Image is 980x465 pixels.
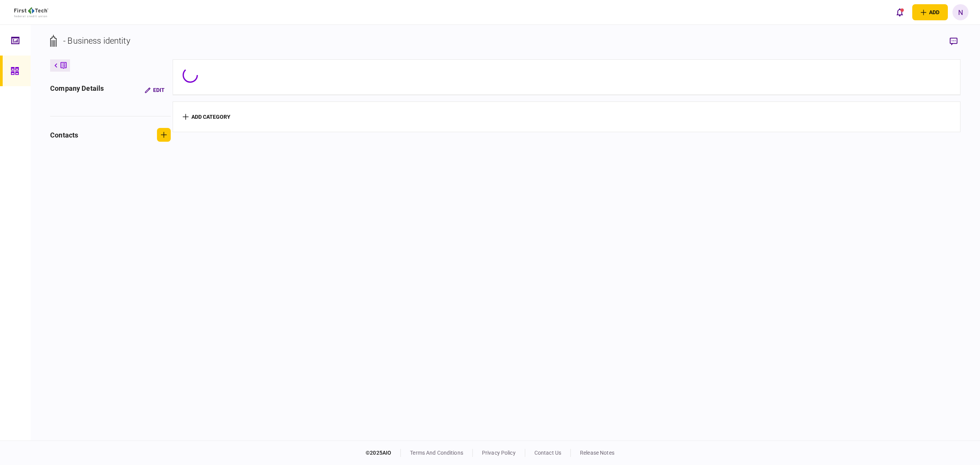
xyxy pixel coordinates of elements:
[952,4,969,20] button: N
[912,4,948,20] button: open adding identity options
[50,130,78,140] div: contacts
[63,34,130,47] div: - Business identity
[410,450,463,456] a: terms and conditions
[366,449,401,457] div: © 2025 AIO
[139,83,171,97] button: Edit
[580,450,614,456] a: release notes
[892,4,908,20] button: open notifications list
[183,114,230,120] button: add category
[50,83,104,97] div: company details
[14,7,48,17] img: client company logo
[482,450,516,456] a: privacy policy
[534,450,561,456] a: contact us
